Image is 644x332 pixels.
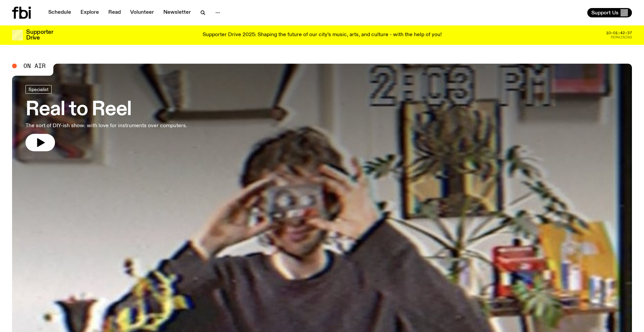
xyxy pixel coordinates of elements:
[23,63,46,69] span: On Air
[606,31,632,35] span: 10:01:42:37
[44,8,75,17] a: Schedule
[587,8,632,17] button: Support Us
[126,8,158,17] a: Volunteer
[25,122,187,130] p: The sort of DIY-ish show: with love for instruments over computers.
[25,85,52,94] a: Specialist
[25,100,187,119] h3: Real to Reel
[203,32,442,38] p: Supporter Drive 2025: Shaping the future of our city’s music, arts, and culture - with the help o...
[25,85,187,151] a: Real to ReelThe sort of DIY-ish show: with love for instruments over computers.
[26,29,53,41] h3: Supporter Drive
[159,8,195,17] a: Newsletter
[611,35,632,39] span: Remaining
[591,10,619,16] span: Support Us
[29,87,49,92] span: Specialist
[104,8,125,17] a: Read
[76,8,103,17] a: Explore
